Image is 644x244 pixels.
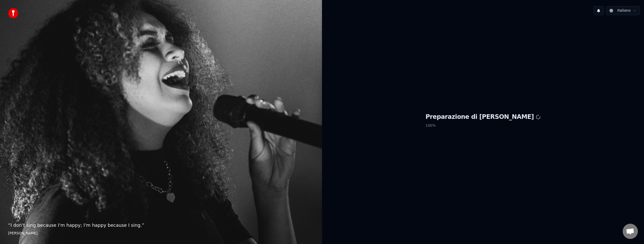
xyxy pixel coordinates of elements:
[623,224,638,239] div: Aprire la chat
[426,121,540,130] p: 100 %
[8,222,314,229] p: “ I don't sing because I'm happy; I'm happy because I sing. ”
[8,8,18,18] img: youka
[426,113,540,121] h1: Preparazione di [PERSON_NAME]
[8,231,314,236] footer: [PERSON_NAME]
